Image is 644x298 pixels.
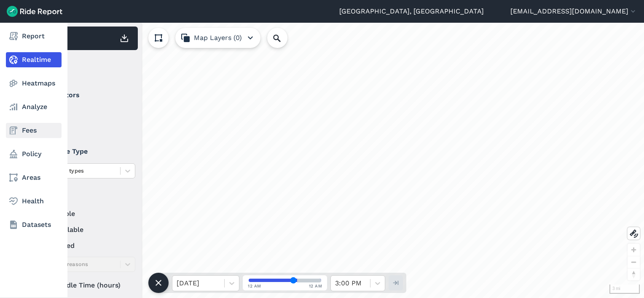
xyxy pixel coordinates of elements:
[34,209,135,219] label: available
[6,217,62,232] a: Datasets
[6,146,62,162] a: Policy
[34,185,134,209] summary: Status
[510,6,637,16] button: [EMAIL_ADDRESS][DOMAIN_NAME]
[34,83,134,107] summary: Operators
[309,283,322,289] span: 12 AM
[6,99,62,114] a: Analyze
[6,170,62,185] a: Areas
[6,123,62,138] a: Fees
[34,278,135,293] div: Idle Time (hours)
[34,241,135,251] label: reserved
[34,225,135,235] label: unavailable
[34,123,135,133] label: Spin
[175,28,260,48] button: Map Layers (0)
[267,28,301,48] input: Search Location or Vehicles
[6,29,62,44] a: Report
[34,107,135,117] label: Lime
[6,76,62,91] a: Heatmaps
[6,194,62,209] a: Health
[248,283,261,289] span: 12 AM
[339,6,484,16] a: [GEOGRAPHIC_DATA], [GEOGRAPHIC_DATA]
[7,6,62,17] img: Ride Report
[6,52,62,67] a: Realtime
[31,54,138,80] div: Filter
[34,140,134,163] summary: Vehicle Type
[27,23,644,298] div: loading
